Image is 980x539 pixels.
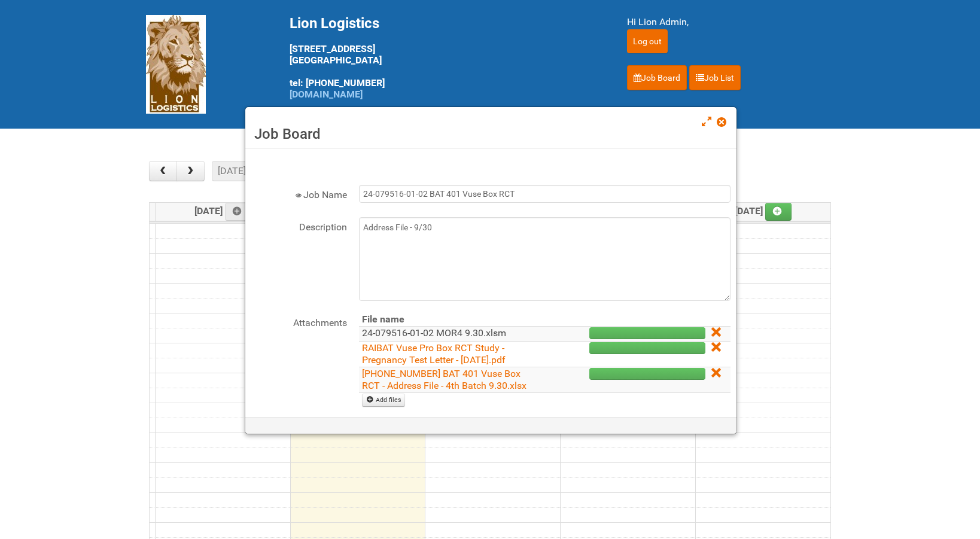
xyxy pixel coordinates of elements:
[194,205,251,217] span: [DATE]
[627,15,834,29] div: Hi Lion Admin,
[689,65,741,90] a: Job List
[225,203,251,221] a: Add an event
[290,15,597,100] div: [STREET_ADDRESS] [GEOGRAPHIC_DATA] tel: [PHONE_NUMBER]
[146,15,206,114] img: Lion Logistics
[251,313,347,330] label: Attachments
[212,161,252,181] button: [DATE]
[627,65,687,90] a: Job Board
[627,29,668,53] input: Log out
[362,394,406,407] a: Add files
[251,185,347,202] label: Job Name
[254,125,728,143] h3: Job Board
[146,58,206,69] a: Lion Logistics
[251,217,347,235] label: Description
[359,217,731,301] textarea: Address File - 9/30
[362,327,506,339] a: 24-079516-01-02 MOR4 9.30.xlsm
[765,203,792,221] a: Add an event
[362,342,506,366] a: RAIBAT Vuse Pro Box RCT Study - Pregnancy Test Letter - [DATE].pdf
[290,89,363,100] a: [DOMAIN_NAME]
[290,15,379,32] span: Lion Logistics
[735,205,792,217] span: [DATE]
[362,368,526,391] a: [PHONE_NUMBER] BAT 401 Vuse Box RCT - Address File - 4th Batch 9.30.xlsx
[359,313,543,327] th: File name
